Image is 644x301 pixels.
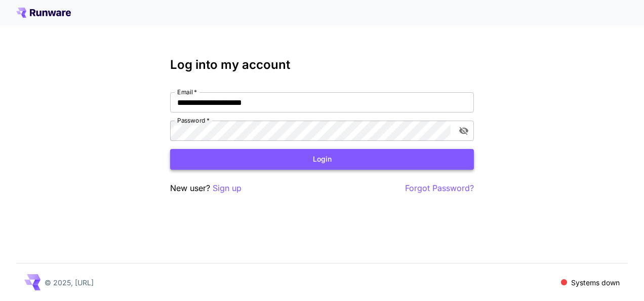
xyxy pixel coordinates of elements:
p: New user? [170,182,241,195]
button: Login [170,149,474,170]
button: Sign up [213,182,241,195]
p: © 2025, [URL] [45,277,94,288]
label: Password [177,116,210,125]
button: Forgot Password? [405,182,474,195]
button: toggle password visibility [455,122,473,140]
h3: Log into my account [170,58,474,72]
p: Systems down [571,277,620,288]
label: Email [177,88,197,96]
